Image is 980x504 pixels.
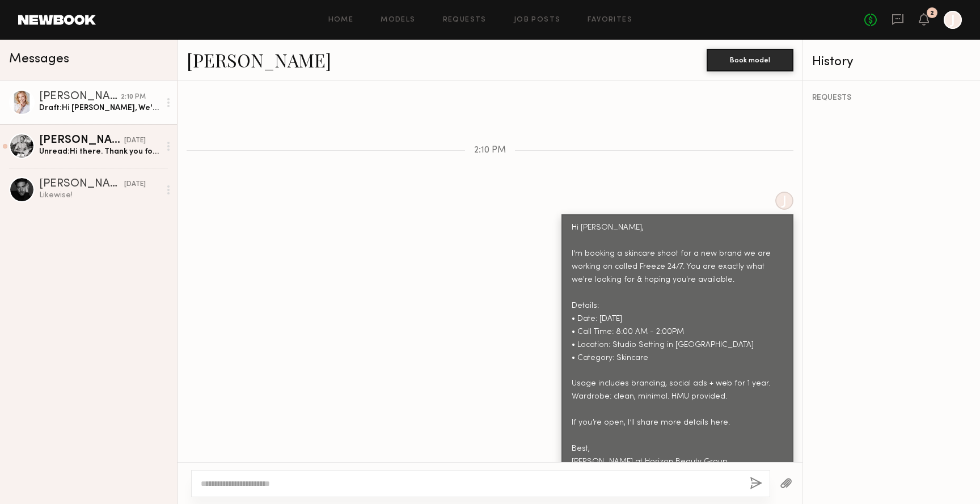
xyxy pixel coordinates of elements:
[812,56,971,69] div: History
[39,179,124,190] div: [PERSON_NAME]
[328,16,354,24] a: Home
[39,91,121,103] div: [PERSON_NAME]
[514,16,561,24] a: Job Posts
[39,135,124,146] div: [PERSON_NAME]
[944,11,962,29] a: J
[39,146,160,157] div: Unread: Hi there. Thank you for reaching out. Sorry for the delay I am currently in [GEOGRAPHIC_D...
[443,16,487,24] a: Requests
[474,146,506,155] span: 2:10 PM
[187,48,331,72] a: [PERSON_NAME]
[930,10,934,16] div: 2
[9,53,69,66] span: Messages
[707,54,793,64] a: Book model
[812,94,971,102] div: REQUESTS
[707,49,793,71] button: Book model
[39,103,160,113] div: Draft: Hi [PERSON_NAME], We're looking to do a half day photoshoot for skincare. Best,
[572,222,783,469] div: Hi [PERSON_NAME], I’m booking a skincare shoot for a new brand we are working on called Freeze 24...
[381,16,415,24] a: Models
[124,179,146,190] div: [DATE]
[124,135,146,146] div: [DATE]
[588,16,632,24] a: Favorites
[121,92,146,103] div: 2:10 PM
[39,190,160,201] div: Likewise!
